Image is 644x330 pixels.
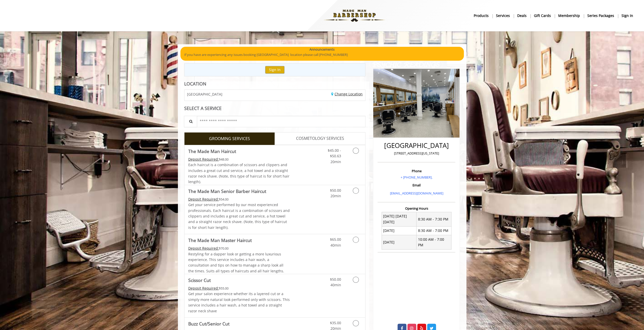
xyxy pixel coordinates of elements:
[188,188,266,195] b: The Made Man Senior Barber Haircut
[555,12,584,19] a: MembershipMembership
[379,142,454,149] h2: [GEOGRAPHIC_DATA]
[327,148,341,158] span: $45.00 - $50.63
[184,116,197,127] button: Service Search
[296,135,344,142] span: COSMETOLOGY SERVICES
[382,235,417,250] td: [DATE]
[330,159,341,164] span: 20min
[188,246,290,251] div: $70.00
[417,226,451,235] td: 8:30 AM - 7:00 PM
[330,282,341,287] span: 40min
[517,13,527,18] b: Deals
[330,277,341,282] span: $50.00
[474,13,489,18] b: products
[184,81,206,87] b: LOCATION
[470,12,492,19] a: Productsproducts
[534,13,551,18] b: gift cards
[530,12,555,19] a: Gift cardsgift cards
[187,92,222,96] span: [GEOGRAPHIC_DATA]
[618,12,637,19] a: sign insign in
[184,52,460,57] p: If you have are experiencing any issues booking [GEOGRAPHIC_DATA] location please call [PHONE_NUM...
[390,191,443,195] a: [EMAIL_ADDRESS][DOMAIN_NAME]
[382,212,417,226] td: [DATE] [DATE] [DATE]
[587,13,614,18] b: Series packages
[330,243,341,248] span: 40min
[320,2,389,30] img: Made Man Barbershop logo
[496,13,510,18] b: Services
[401,175,432,180] a: + [PHONE_NUMBER].
[265,66,284,73] button: Sign In
[188,277,211,284] b: Scissor Cut
[188,286,219,291] span: This service needs some Advance to be paid before we block your appointment
[309,47,335,52] b: Announcements
[188,162,289,184] span: Each haircut is a combination of scissors and clippers and includes a great cut and service, a ho...
[188,252,284,273] span: Restyling for a dapper look or getting a more luxurious experience. This service includes a hair ...
[378,207,455,210] h3: Opening Hours
[188,157,290,162] div: $48.00
[330,320,341,325] span: $35.00
[514,12,530,19] a: DealsDeals
[621,13,633,18] b: sign in
[188,237,252,244] b: The Made Man Master Haircut
[330,237,341,242] span: $65.00
[584,12,618,19] a: Series packagesSeries packages
[379,183,454,187] h3: Email
[188,291,290,314] p: Get your salon experience whether its a layered cut or a simply more natural look performed only ...
[379,169,454,173] h3: Phone
[188,157,219,162] span: This service needs some Advance to be paid before we block your appointment
[379,151,454,156] p: [STREET_ADDRESS][US_STATE]
[382,226,417,235] td: [DATE]
[330,188,341,193] span: $50.00
[184,106,366,111] div: SELECT A SERVICE
[330,193,341,198] span: 20min
[417,212,451,226] td: 8:30 AM - 7:30 PM
[188,148,236,155] b: The Made Man Haircut
[209,136,250,142] span: GROOMING SERVICES
[188,285,290,291] div: $55.00
[188,196,290,202] div: $54.00
[417,235,451,250] td: 10:00 AM - 7:00 PM
[188,197,219,202] span: This service needs some Advance to be paid before we block your appointment
[188,320,230,327] b: Buzz Cut/Senior Cut
[331,92,363,96] a: Change Location
[188,202,290,230] p: Get your service performed by our most experienced professionals. Each haircut is a combination o...
[558,13,580,18] b: Membership
[492,12,514,19] a: ServicesServices
[188,246,219,251] span: This service needs some Advance to be paid before we block your appointment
